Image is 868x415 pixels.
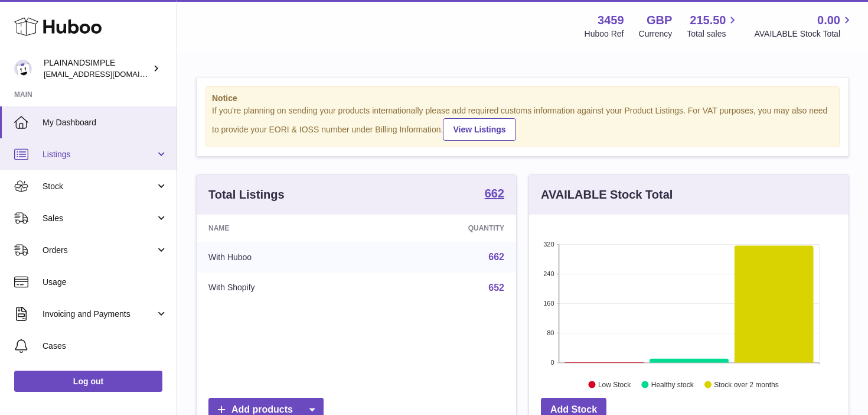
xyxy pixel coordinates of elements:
text: Healthy stock [651,380,694,388]
span: Usage [43,277,168,288]
span: Stock [43,181,155,192]
strong: Notice [212,93,833,104]
span: My Dashboard [43,117,168,128]
text: Low Stock [598,380,631,388]
td: With Shopify [197,273,369,303]
text: 80 [547,329,554,336]
span: Cases [43,341,168,352]
th: Name [197,215,369,242]
span: [EMAIL_ADDRESS][DOMAIN_NAME] [44,69,174,79]
a: 662 [488,252,504,262]
a: 652 [488,283,504,293]
a: View Listings [443,118,515,141]
text: 320 [543,241,554,248]
text: 160 [543,300,554,307]
text: 240 [543,270,554,277]
span: 0.00 [817,12,840,28]
a: 0.00 AVAILABLE Stock Total [754,12,854,40]
a: Log out [14,371,162,392]
span: 215.50 [690,12,726,28]
h3: AVAILABLE Stock Total [541,187,673,203]
th: Quantity [369,215,516,242]
a: 662 [485,187,504,202]
div: Currency [639,28,673,40]
strong: 3459 [598,12,624,28]
span: Invoicing and Payments [43,309,155,320]
span: Total sales [687,28,739,40]
a: 215.50 Total sales [687,12,739,40]
div: If you're planning on sending your products internationally please add required customs informati... [212,105,833,141]
span: Sales [43,213,155,224]
span: Orders [43,245,155,256]
div: Huboo Ref [585,28,624,40]
span: AVAILABLE Stock Total [754,28,854,40]
text: 0 [550,359,554,366]
td: With Huboo [197,242,369,273]
img: duco@plainandsimple.com [14,60,32,77]
span: Listings [43,149,155,160]
strong: 662 [485,187,504,199]
h3: Total Listings [208,187,285,203]
div: PLAINANDSIMPLE [44,57,150,80]
text: Stock over 2 months [714,380,778,388]
strong: GBP [647,12,672,28]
